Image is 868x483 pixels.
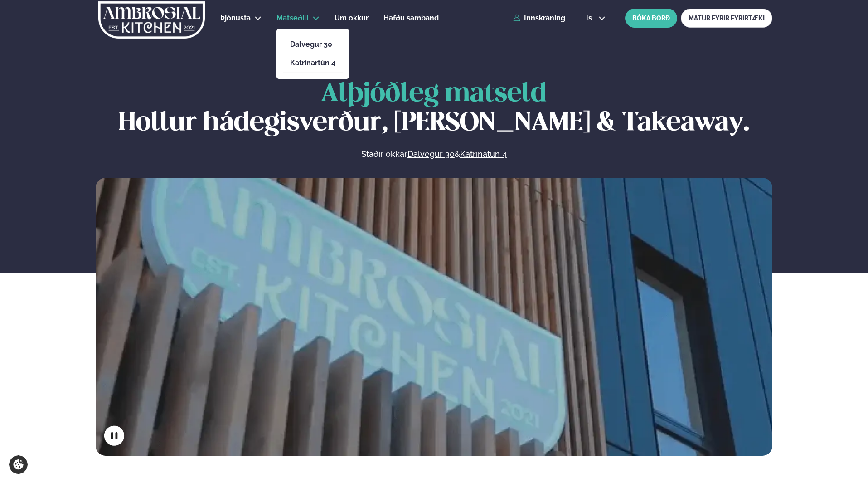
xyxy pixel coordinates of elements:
[96,80,772,138] h1: Hollur hádegisverður, [PERSON_NAME] & Takeaway.
[383,14,439,22] span: Hafðu samband
[625,9,677,28] button: BÓKA BORÐ
[460,149,507,160] a: Katrinatun 4
[276,14,309,22] span: Matseðill
[407,149,455,160] a: Dalvegur 30
[97,1,206,39] img: logo
[9,455,28,474] a: Cookie settings
[262,149,605,160] p: Staðir okkar &
[335,14,369,22] span: Um okkur
[681,9,772,28] a: MATUR FYRIR FYRIRTÆKI
[276,13,309,24] a: Matseðill
[383,13,439,24] a: Hafðu samband
[586,15,595,22] span: is
[290,59,335,67] a: Katrínartún 4
[220,13,251,24] a: Þjónusta
[321,82,547,107] span: Alþjóðleg matseld
[335,13,369,24] a: Um okkur
[220,14,251,22] span: Þjónusta
[579,15,613,22] button: is
[290,41,335,48] a: Dalvegur 30
[513,14,565,22] a: Innskráning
